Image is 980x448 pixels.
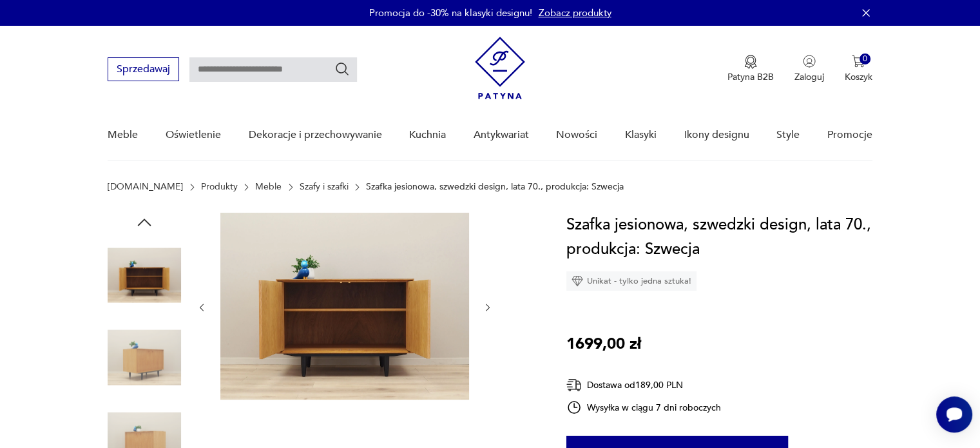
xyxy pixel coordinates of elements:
[108,57,179,81] button: Sprzedawaj
[334,61,350,77] button: Szukaj
[744,55,757,69] img: Ikona medalu
[936,396,972,433] iframe: Smartsupp widget button
[369,6,532,19] p: Promocja do -30% na klasyki designu!
[845,55,872,83] button: 0Koszyk
[409,110,446,160] a: Kuchnia
[566,400,721,415] div: Wysyłka w ciągu 7 dni roboczych
[220,213,469,400] img: Zdjęcie produktu Szafka jesionowa, szwedzki design, lata 70., produkcja: Szwecja
[201,182,238,192] a: Produkty
[475,37,525,99] img: Patyna - sklep z meblami i dekoracjami vintage
[794,71,824,83] p: Zaloguj
[366,182,624,192] p: Szafka jesionowa, szwedzki design, lata 70., produkcja: Szwecja
[248,110,381,160] a: Dekoracje i przechowywanie
[566,377,721,393] div: Dostawa od 189,00 PLN
[803,55,816,68] img: Ikonka użytkownika
[684,110,749,160] a: Ikony designu
[556,110,597,160] a: Nowości
[566,332,641,356] p: 1699,00 zł
[572,275,583,287] img: Ikona diamentu
[108,66,179,75] a: Sprzedawaj
[727,71,774,83] p: Patyna B2B
[727,55,774,83] button: Patyna B2B
[166,110,221,160] a: Oświetlenie
[852,55,865,68] img: Ikona koszyka
[794,55,824,83] button: Zaloguj
[539,6,611,19] a: Zobacz produkty
[860,54,870,64] div: 0
[108,110,138,160] a: Meble
[108,321,181,394] img: Zdjęcie produktu Szafka jesionowa, szwedzki design, lata 70., produkcja: Szwecja
[566,213,872,262] h1: Szafka jesionowa, szwedzki design, lata 70., produkcja: Szwecja
[566,377,582,393] img: Ikona dostawy
[255,182,282,192] a: Meble
[845,71,872,83] p: Koszyk
[727,55,774,83] a: Ikona medaluPatyna B2B
[776,110,800,160] a: Style
[300,182,349,192] a: Szafy i szafki
[625,110,657,160] a: Klasyki
[108,239,181,312] img: Zdjęcie produktu Szafka jesionowa, szwedzki design, lata 70., produkcja: Szwecja
[827,110,872,160] a: Promocje
[566,271,697,291] div: Unikat - tylko jedna sztuka!
[108,182,183,192] a: [DOMAIN_NAME]
[474,110,529,160] a: Antykwariat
